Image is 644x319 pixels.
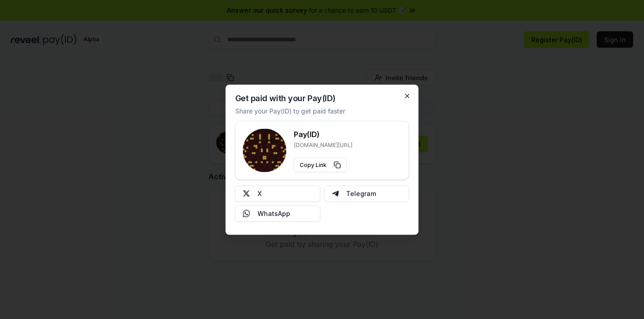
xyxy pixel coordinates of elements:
[332,190,339,197] img: Telegram
[235,205,321,221] button: WhatsApp
[235,94,336,102] h2: Get paid with your Pay(ID)
[324,185,409,201] button: Telegram
[294,128,352,139] h3: Pay(ID)
[243,190,250,197] img: X
[243,210,250,217] img: Whatsapp
[294,141,352,148] p: [DOMAIN_NAME][URL]
[235,106,345,115] p: Share your Pay(ID) to get paid faster
[235,185,321,201] button: X
[294,157,347,172] button: Copy Link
